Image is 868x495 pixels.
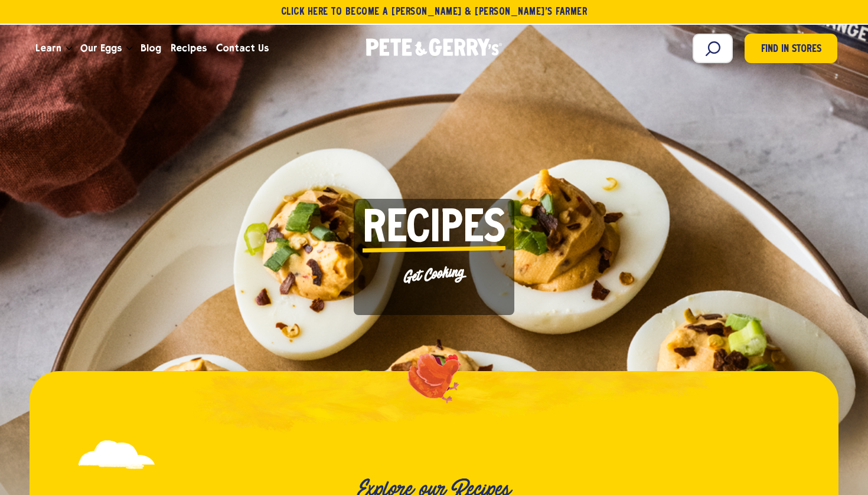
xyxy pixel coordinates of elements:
[216,41,269,55] span: Contact Us
[362,259,506,290] p: Get Cooking
[745,34,837,63] a: Find in Stores
[166,32,211,64] a: Recipes
[126,47,132,51] button: Open the dropdown menu for Our Eggs
[363,208,505,252] span: Recipes
[141,41,161,55] span: Blog
[171,41,207,55] span: Recipes
[80,41,122,55] span: Our Eggs
[211,32,273,64] a: Contact Us
[761,42,821,58] span: Find in Stores
[76,32,126,64] a: Our Eggs
[35,41,61,55] span: Learn
[31,32,66,64] a: Learn
[66,47,72,51] button: Open the dropdown menu for Learn
[136,32,166,64] a: Blog
[693,34,733,63] input: Search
